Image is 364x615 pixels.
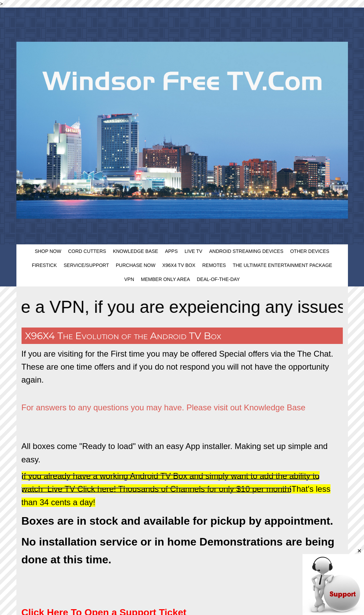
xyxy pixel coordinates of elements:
a: Member Only Area [137,272,193,286]
a: Service/Support [60,258,112,272]
a: For answers to any questions you may have. Please visit out Knowledge Base [22,406,306,411]
strong: Boxes are in stock and available for pickup by appointment. [22,515,333,527]
a: Knowledge Base [109,244,161,258]
a: Cord Cutters [65,244,109,258]
span: If you already have a working Android TV Box and simply want to add the ability to watch Live TV ... [22,471,320,494]
span: That's less than 34 cents a day! [22,484,331,507]
a: Other Devices [287,244,333,258]
span: Purchase Now [116,262,156,268]
span: Deal-Of-The-Day [197,277,240,282]
span: X96X4 TV Box [162,262,196,268]
a: The Ultimate Entertainment Package [229,258,336,272]
span: Live TV [185,248,202,254]
a: X96X4 TV Box [159,258,199,272]
a: Apps [162,244,181,258]
span: Remotes [202,262,226,268]
img: header photo [16,42,348,218]
span: Service/Support [64,262,109,268]
span: Other Devices [290,248,329,254]
a: Android Streaming Devices [206,244,287,258]
span: X96X4 The Evolution of the Android TV Box [25,330,221,342]
a: If you already have a working Android TV Box and simply want to add the ability to watch Live TV ... [22,474,320,493]
span: Shop Now [35,248,62,254]
span: If you are visiting for the First time you may be offered Special offers via the The Chat. These ... [22,349,333,385]
strong: No installation service or in home Demonstrations are being done at this time. [22,536,335,565]
a: Shop Now [31,244,65,258]
a: Purchase Now [112,258,159,272]
iframe: chat widget [302,548,364,615]
span: Cord Cutters [68,248,106,254]
a: Live TV [181,244,206,258]
span: The Ultimate Entertainment Package [233,262,332,268]
a: Remotes [199,258,229,272]
a: FireStick [28,258,60,272]
a: Deal-Of-The-Day [193,272,243,286]
span: FireStick [32,262,57,268]
span: All boxes come "Ready to load" with an easy App installer. Making set up simple and easy. [22,441,328,464]
span: Android Streaming Devices [209,248,283,254]
span: Knowledge Base [113,248,158,254]
marquee: Everyone should have a VPN, if you are expeiencing any issues try using the VPN....Many services ... [22,293,343,321]
a: VPN [121,272,138,286]
span: Apps [165,248,178,254]
span: VPN [124,277,134,282]
span: For answers to any questions you may have. Please visit out Knowledge Base [22,403,306,412]
span: Member Only Area [141,277,190,282]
